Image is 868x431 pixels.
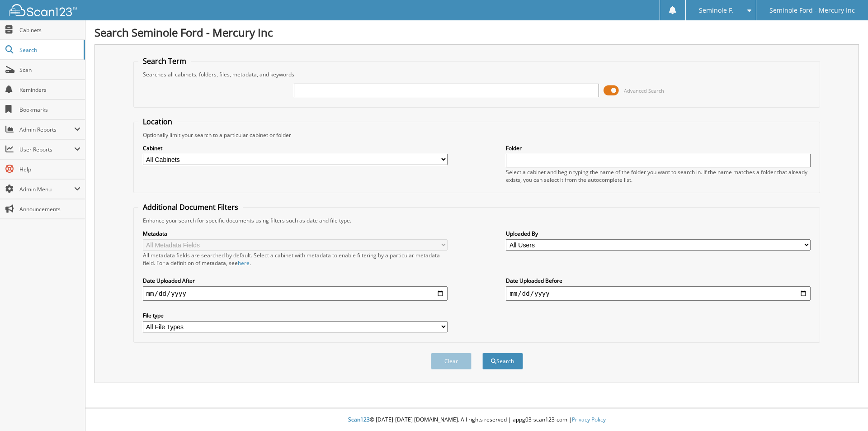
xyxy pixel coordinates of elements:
[143,312,448,319] label: File type
[85,409,868,431] div: © [DATE]-[DATE] [DOMAIN_NAME]. All rights reserved | appg03-scan123-com |
[431,353,472,369] button: Clear
[143,144,448,152] label: Cabinet
[143,230,448,237] label: Metadata
[624,87,664,94] span: Advanced Search
[143,286,448,301] input: start
[138,131,816,139] div: Optionally limit your search to a particular cabinet or folder
[138,217,816,224] div: Enhance your search for specific documents using filters such as date and file type.
[348,416,370,423] span: Scan123
[769,8,855,13] span: Seminole Ford - Mercury Inc
[19,86,80,94] span: Reminders
[823,388,868,431] iframe: Chat Widget
[572,416,606,423] a: Privacy Policy
[19,46,79,54] span: Search
[506,286,811,301] input: end
[506,277,811,284] label: Date Uploaded Before
[143,277,448,284] label: Date Uploaded After
[143,251,448,267] div: All metadata fields are searched by default. Select a cabinet with metadata to enable filtering b...
[94,25,859,40] h1: Search Seminole Ford - Mercury Inc
[138,202,243,212] legend: Additional Document Filters
[9,4,77,16] img: scan123-logo-white.svg
[19,205,80,213] span: Announcements
[19,66,80,74] span: Scan
[138,56,191,66] legend: Search Term
[19,126,74,133] span: Admin Reports
[238,259,250,267] a: here
[138,71,816,78] div: Searches all cabinets, folders, files, metadata, and keywords
[482,353,523,369] button: Search
[699,8,734,13] span: Seminole F.
[506,230,811,237] label: Uploaded By
[138,117,177,127] legend: Location
[19,106,80,114] span: Bookmarks
[506,144,811,152] label: Folder
[19,185,74,193] span: Admin Menu
[19,146,74,153] span: User Reports
[506,168,811,184] div: Select a cabinet and begin typing the name of the folder you want to search in. If the name match...
[19,26,80,34] span: Cabinets
[19,166,80,173] span: Help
